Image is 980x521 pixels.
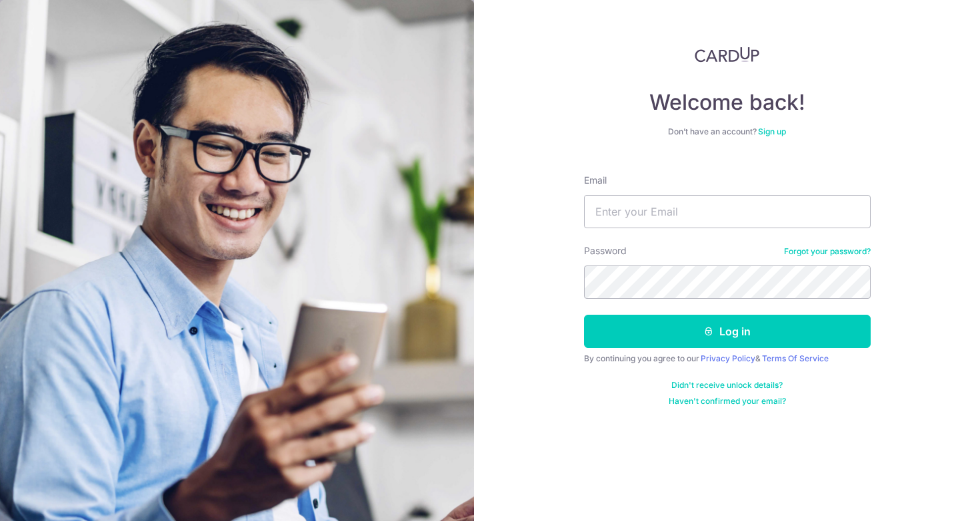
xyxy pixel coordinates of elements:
label: Password [584,244,627,258]
a: Sign up [758,126,786,136]
a: Haven't confirmed your email? [669,396,786,407]
div: Don’t have an account? [584,126,871,137]
a: Terms Of Service [762,353,829,363]
div: By continuing you agree to our & [584,353,871,364]
h4: Welcome back! [584,89,871,116]
label: Email [584,174,607,187]
input: Enter your Email [584,195,871,228]
button: Log in [584,315,871,348]
img: CardUp Logo [695,47,760,63]
a: Privacy Policy [701,353,755,363]
a: Didn't receive unlock details? [671,380,783,391]
a: Forgot your password? [784,246,871,257]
